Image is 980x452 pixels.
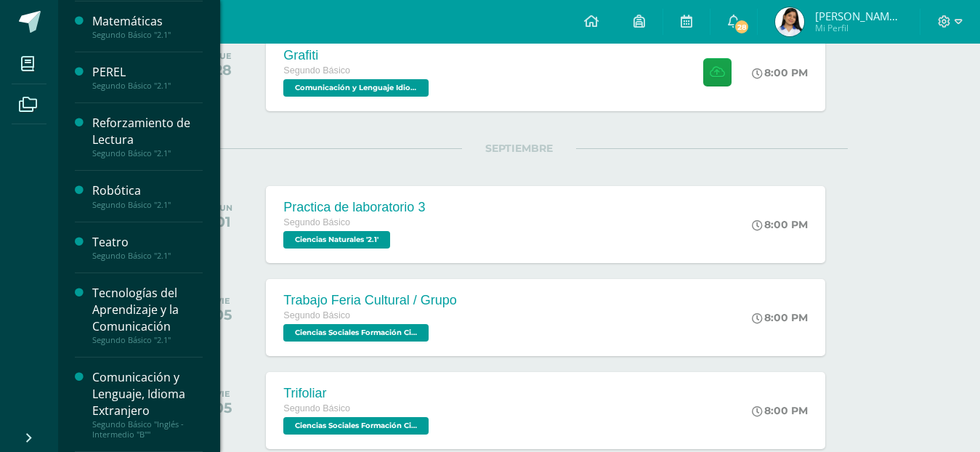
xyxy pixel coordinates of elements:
[214,61,232,78] div: 28
[92,64,203,81] div: PEREL
[283,79,429,97] span: Comunicación y Lenguaje Idioma Español '2.1'
[214,399,232,416] div: 05
[92,182,203,199] div: Robótica
[752,404,808,417] div: 8:00 PM
[92,148,203,158] div: Segundo Básico "2.1"
[752,218,808,231] div: 8:00 PM
[214,296,232,306] div: VIE
[283,324,429,342] span: Ciencias Sociales Formación Ciudadana e Interculturalidad '2.1'
[214,306,232,323] div: 05
[283,217,350,227] span: Segundo Básico
[214,203,232,213] div: LUN
[92,64,203,91] a: PERELSegundo Básico "2.1"
[283,417,429,435] span: Ciencias Sociales Formación Ciudadana e Interculturalidad '2.1'
[214,51,232,61] div: JUE
[92,285,203,335] div: Tecnologías del Aprendizaje y la Comunicación
[283,386,432,401] div: Trifoliar
[92,285,203,345] a: Tecnologías del Aprendizaje y la ComunicaciónSegundo Básico "2.1"
[92,182,203,209] a: RobóticaSegundo Básico "2.1"
[92,13,203,30] div: Matemáticas
[92,234,203,261] a: TeatroSegundo Básico "2.1"
[92,419,203,440] div: Segundo Básico "Inglés - Intermedio "B""
[92,115,203,148] div: Reforzamiento de Lectura
[92,13,203,40] a: MatemáticasSegundo Básico "2.1"
[752,311,808,324] div: 8:00 PM
[283,403,350,413] span: Segundo Básico
[92,115,203,158] a: Reforzamiento de LecturaSegundo Básico "2.1"
[815,22,902,34] span: Mi Perfil
[283,231,390,249] span: Ciencias Naturales '2.1'
[283,200,425,215] div: Practica de laboratorio 3
[92,81,203,91] div: Segundo Básico "2.1"
[462,142,576,155] span: SEPTIEMBRE
[92,251,203,261] div: Segundo Básico "2.1"
[775,7,804,36] img: 33ccc203cb5635949fbcb43bf84f06ab.png
[92,369,203,419] div: Comunicación y Lenguaje, Idioma Extranjero
[752,66,808,79] div: 8:00 PM
[734,19,750,35] span: 28
[92,335,203,345] div: Segundo Básico "2.1"
[214,213,232,230] div: 01
[92,30,203,40] div: Segundo Básico "2.1"
[283,310,350,320] span: Segundo Básico
[283,293,456,308] div: Trabajo Feria Cultural / Grupo
[214,389,232,399] div: VIE
[92,234,203,251] div: Teatro
[815,9,902,23] span: [PERSON_NAME] Rosy [PERSON_NAME]
[92,200,203,210] div: Segundo Básico "2.1"
[283,65,350,76] span: Segundo Básico
[92,369,203,440] a: Comunicación y Lenguaje, Idioma ExtranjeroSegundo Básico "Inglés - Intermedio "B""
[283,48,432,63] div: Grafiti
